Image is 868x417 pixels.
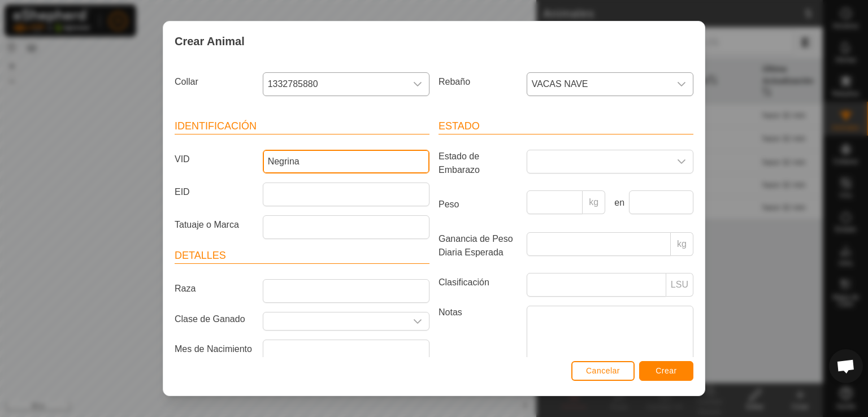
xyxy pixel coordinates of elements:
p-inputgroup-addon: LSU [666,273,693,297]
header: Estado [439,119,693,134]
div: dropdown trigger [406,312,429,330]
p-inputgroup-addon: kg [671,232,693,256]
button: Crear [639,361,693,381]
span: Crear Animal [175,33,245,50]
label: EID [170,183,258,202]
label: Collar [170,72,258,92]
p-inputgroup-addon: kg [583,190,605,214]
label: Raza [170,279,258,298]
label: VID [170,150,258,169]
label: Estado de Embarazo [434,150,522,177]
header: Identificación [175,119,429,134]
div: dropdown trigger [670,73,693,95]
span: Cancelar [586,366,620,375]
a: Chat abierto [829,349,863,383]
div: dropdown trigger [670,150,693,173]
label: Tatuaje o Marca [170,215,258,234]
span: VACAS NAVE [527,73,670,95]
label: Mes de Nacimiento [170,340,258,359]
span: 1332785880 [263,73,406,95]
label: Ganancia de Peso Diaria Esperada [434,232,522,259]
button: Cancelar [571,361,635,381]
div: dropdown trigger [406,73,429,95]
label: Clase de Ganado [170,312,258,326]
label: Peso [434,190,522,219]
label: Clasificación [434,273,522,292]
label: Rebaño [434,72,522,92]
header: Detalles [175,248,429,264]
label: Notas [434,306,522,370]
span: Crear [656,366,677,375]
label: en [610,196,624,210]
